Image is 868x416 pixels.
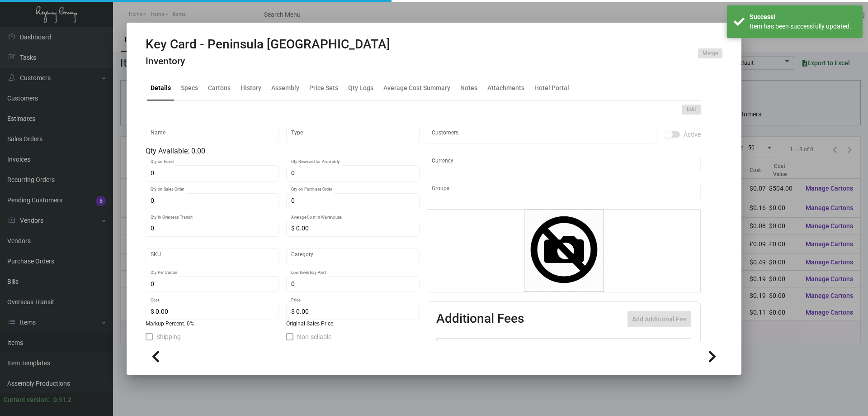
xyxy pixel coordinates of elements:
[436,311,524,327] h2: Additional Fees
[309,83,338,93] div: Price Sets
[682,105,701,115] button: Edit
[151,83,171,93] div: Details
[432,131,652,139] input: Add new..
[464,339,565,354] th: Type
[156,331,181,342] span: Shipping
[208,83,231,93] div: Cartons
[348,83,373,93] div: Qty Logs
[687,105,696,113] span: Edit
[534,83,569,93] div: Hotel Portal
[750,22,856,31] div: Item has been successfully updated.
[684,129,701,140] span: Active
[53,395,71,405] div: 0.51.2
[432,187,696,195] input: Add new..
[181,83,198,93] div: Specs
[460,83,477,93] div: Notes
[146,37,390,52] h2: Key Card - Peninsula [GEOGRAPHIC_DATA]
[487,83,524,93] div: Attachments
[750,12,856,22] div: Success!
[437,339,464,354] th: Active
[640,339,680,354] th: Price type
[698,48,722,58] button: Merge
[383,83,450,93] div: Average Cost Summary
[565,339,602,354] th: Cost
[632,316,687,323] span: Add Additional Fee
[297,331,331,342] span: Non-sellable
[271,83,299,93] div: Assembly
[703,50,718,57] span: Merge
[146,56,390,67] h4: Inventory
[4,395,50,405] div: Current version:
[146,146,420,157] div: Qty Available: 0.00
[241,83,261,93] div: History
[627,311,691,327] button: Add Additional Fee
[603,339,640,354] th: Price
